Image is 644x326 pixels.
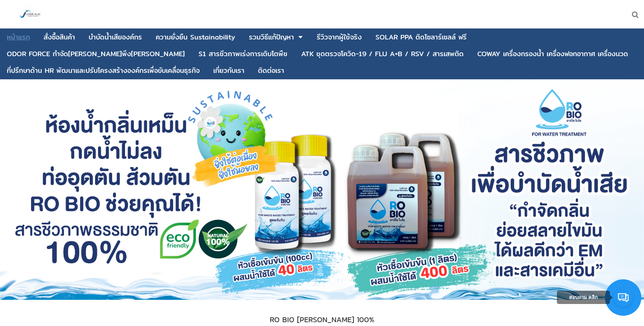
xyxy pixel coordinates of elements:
[89,30,142,44] a: บําบัดน้ำเสียองค์กร
[44,34,75,41] div: สั่งซื้อสินค้า
[317,34,362,41] div: รีวิวจากผู้ใช้จริง
[301,50,464,57] div: ATK ชุดตรวจโควิด-19 / FLU A+B / RSV / สารเสพติด
[375,30,467,44] a: SOLAR PPA ติดโซลาร์เซลล์ ฟรี
[258,63,284,78] a: ติดต่อเรา
[258,67,284,74] div: ติดต่อเรา
[44,30,75,44] a: สั่งซื้อสินค้า
[569,295,598,300] span: สอบถาม คลิก
[7,67,200,74] div: ที่ปรึกษาด้าน HR พัฒนาและปรับโครงสร้างองค์กรเพื่อขับเคลื่อนธุรกิจ
[7,50,185,57] div: ODOR FORCE กำจัด[PERSON_NAME]พึง[PERSON_NAME]
[213,67,244,74] div: เกี่ยวกับเรา
[249,34,294,41] div: รวมวิธีแก้ปัญหา
[89,34,142,41] div: บําบัดน้ำเสียองค์กร
[156,34,235,41] div: ความยั่งยืน Sustainability
[7,30,30,44] a: หน้าแรก
[19,3,42,26] img: large-1644130236041.jpg
[7,34,30,41] div: หน้าแรก
[477,47,628,61] a: COWAY เครื่องกรองน้ำ เครื่องฟอกอากาศ เครื่องนวด
[156,30,235,44] a: ความยั่งยืน Sustainability
[7,63,200,78] a: ที่ปรึกษาด้าน HR พัฒนาและปรับโครงสร้างองค์กรเพื่อขับเคลื่อนธุรกิจ
[199,50,288,57] div: S1 สารชีวภาพเร่งการเติบโตพืช
[7,47,185,61] a: ODOR FORCE กำจัด[PERSON_NAME]พึง[PERSON_NAME]
[477,50,628,57] div: COWAY เครื่องกรองน้ำ เครื่องฟอกอากาศ เครื่องนวด
[199,47,288,61] a: S1 สารชีวภาพเร่งการเติบโตพืช
[249,30,294,44] a: รวมวิธีแก้ปัญหา
[301,47,464,61] a: ATK ชุดตรวจโควิด-19 / FLU A+B / RSV / สารเสพติด
[317,30,362,44] a: รีวิวจากผู้ใช้จริง
[375,34,467,41] div: SOLAR PPA ติดโซลาร์เซลล์ ฟรี
[213,63,244,78] a: เกี่ยวกับเรา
